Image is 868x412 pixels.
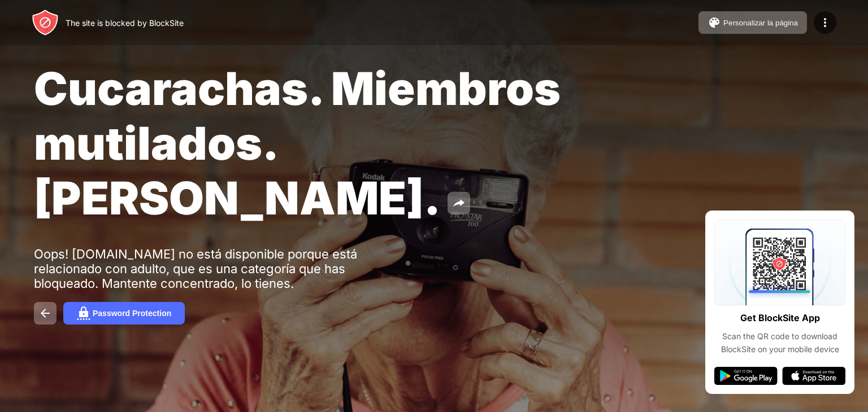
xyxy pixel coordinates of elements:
img: menu-icon.svg [818,16,832,29]
img: pallet.svg [708,16,721,29]
span: Cucarachas. Miembros mutilados. [PERSON_NAME]. [34,61,561,225]
img: header-logo.svg [32,9,59,36]
img: password.svg [77,306,90,320]
button: Personalizar la página [698,11,807,34]
button: Password Protection [63,302,185,325]
img: back.svg [38,306,52,320]
img: share.svg [452,196,466,210]
div: Personalizar la página [723,19,798,27]
div: Password Protection [93,309,171,318]
div: Oops! [DOMAIN_NAME] no está disponible porque está relacionado con adulto, que es una categoría q... [34,247,383,291]
div: The site is blocked by BlockSite [66,18,184,28]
